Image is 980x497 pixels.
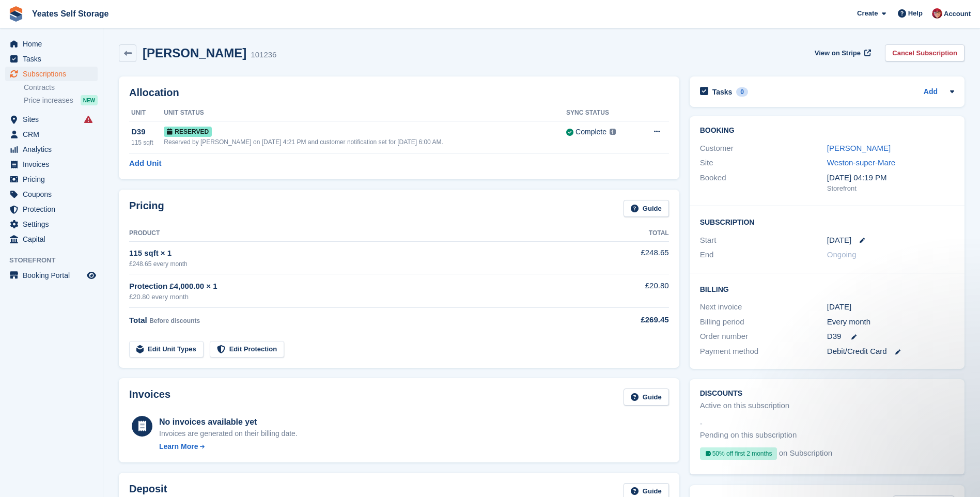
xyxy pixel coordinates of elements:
span: Capital [23,232,85,246]
span: Booking Portal [23,268,85,283]
a: Guide [624,389,669,406]
a: menu [5,172,98,187]
div: Next invoice [700,301,827,313]
span: Ongoing [827,250,857,259]
div: £269.45 [586,314,669,326]
img: Wendie Tanner [932,8,942,19]
a: menu [5,232,98,246]
span: on Subscription [779,447,832,464]
a: Cancel Subscription [885,44,965,61]
div: No invoices available yet [159,416,298,428]
th: Unit Status [164,105,566,121]
div: 115 sqft [131,138,164,147]
div: NEW [81,95,98,105]
span: Subscriptions [23,67,85,81]
span: CRM [23,127,85,142]
a: menu [5,217,98,231]
div: Payment method [700,346,827,358]
div: 101236 [251,49,276,61]
span: Coupons [23,187,85,201]
span: Price increases [24,96,73,105]
span: Total [129,316,147,324]
a: Yeates Self Storage [28,5,113,22]
td: £248.65 [586,241,669,274]
span: - [700,418,703,430]
div: Every month [827,316,954,328]
span: Create [857,8,878,19]
div: Order number [700,331,827,343]
a: menu [5,67,98,81]
div: [DATE] [827,301,954,313]
div: Booked [700,172,827,194]
h2: Tasks [712,87,733,97]
th: Total [586,225,669,242]
div: Storefront [827,183,954,194]
a: menu [5,268,98,283]
a: Edit Protection [210,341,284,358]
a: Contracts [24,83,98,92]
div: Reserved by [PERSON_NAME] on [DATE] 4:21 PM and customer notification set for [DATE] 6:00 AM. [164,137,566,147]
span: Pricing [23,172,85,187]
div: Customer [700,143,827,154]
span: Storefront [9,255,103,266]
h2: Discounts [700,390,954,398]
a: menu [5,157,98,172]
h2: Pricing [129,200,164,217]
th: Sync Status [566,105,637,121]
a: Learn More [159,441,298,452]
h2: Billing [700,284,954,294]
span: Sites [23,112,85,127]
span: Protection [23,202,85,216]
span: View on Stripe [815,48,861,58]
span: Analytics [23,142,85,157]
span: D39 [827,331,842,343]
td: £20.80 [586,274,669,308]
img: stora-icon-8386f47178a22dfd0bd8f6a31ec36ba5ce8667c1dd55bd0f319d3a0aa187defe.svg [8,6,24,22]
div: Debit/Credit Card [827,346,954,358]
a: menu [5,187,98,201]
h2: Invoices [129,389,170,406]
th: Unit [129,105,164,121]
a: menu [5,127,98,142]
a: menu [5,37,98,51]
span: Reserved [164,127,212,137]
a: menu [5,202,98,216]
a: Guide [624,200,669,217]
div: Protection £4,000.00 × 1 [129,281,586,292]
th: Product [129,225,586,242]
a: Edit Unit Types [129,341,204,358]
div: Site [700,157,827,169]
h2: Booking [700,127,954,135]
div: 50% off first 2 months [700,447,777,460]
span: Home [23,37,85,51]
div: 115 sqft × 1 [129,247,586,259]
a: Weston-super-Mare [827,158,895,167]
a: View on Stripe [811,44,873,61]
i: Smart entry sync failures have occurred [84,115,92,123]
span: Tasks [23,52,85,66]
div: 0 [736,87,748,97]
a: Add [924,86,938,98]
a: Price increases NEW [24,95,98,106]
div: £20.80 every month [129,292,586,302]
span: Help [908,8,923,19]
div: D39 [131,126,164,138]
div: Invoices are generated on their billing date. [159,428,298,439]
a: [PERSON_NAME] [827,144,891,152]
div: [DATE] 04:19 PM [827,172,954,184]
a: menu [5,142,98,157]
h2: Subscription [700,216,954,227]
h2: Allocation [129,87,669,99]
a: menu [5,52,98,66]
span: Account [944,9,971,19]
time: 2025-10-31 00:00:00 UTC [827,235,851,246]
div: Start [700,235,827,246]
span: Before discounts [149,317,200,324]
div: Billing period [700,316,827,328]
img: icon-info-grey-7440780725fd019a000dd9b08b2336e03edf1995a4989e88bcd33f0948082b44.svg [610,129,616,135]
div: Complete [575,127,606,137]
div: Active on this subscription [700,400,789,412]
span: Settings [23,217,85,231]
a: Add Unit [129,158,161,169]
div: £248.65 every month [129,259,586,269]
